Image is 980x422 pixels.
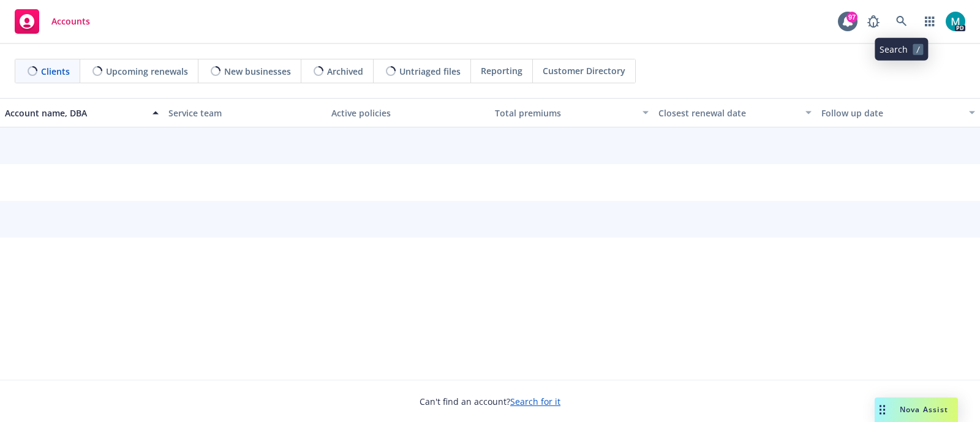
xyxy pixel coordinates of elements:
span: Can't find an account? [420,395,560,408]
button: Total premiums [490,98,654,127]
div: Closest renewal date [658,107,799,119]
div: 97 [846,12,858,23]
div: Active policies [331,107,485,119]
a: Accounts [10,4,95,39]
img: photo [946,12,965,31]
span: Clients [41,65,70,78]
button: Follow up date [816,98,980,127]
a: Report a Bug [861,9,886,34]
span: Customer Directory [543,64,625,77]
span: Accounts [51,17,90,26]
a: Search for it [510,396,560,407]
div: Account name, DBA [5,107,145,119]
div: Follow up date [821,107,962,119]
div: Total premiums [495,107,635,119]
a: Search [889,9,914,34]
div: Service team [168,107,322,119]
button: Closest renewal date [654,98,817,127]
span: New businesses [224,65,291,78]
span: Upcoming renewals [106,65,188,78]
span: Reporting [481,64,522,77]
button: Service team [164,98,327,127]
span: Untriaged files [399,65,461,78]
button: Active policies [326,98,490,127]
div: Drag to move [875,398,890,422]
span: Archived [327,65,363,78]
button: Nova Assist [875,398,958,422]
span: Nova Assist [900,404,948,415]
a: Switch app [918,9,942,34]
